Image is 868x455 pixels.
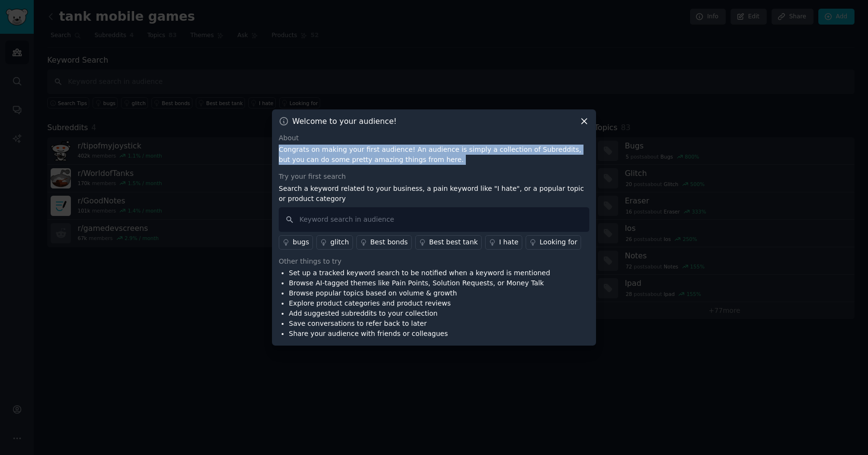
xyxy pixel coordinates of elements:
[289,278,550,288] li: Browse AI-tagged themes like Pain Points, Solution Requests, or Money Talk
[293,237,309,247] div: bugs
[370,237,408,247] div: Best bonds
[499,237,518,247] div: I hate
[279,145,589,165] p: Congrats on making your first audience! An audience is simply a collection of Subreddits, but you...
[279,172,589,182] div: Try your first search
[279,184,589,204] p: Search a keyword related to your business, a pain keyword like "I hate", or a popular topic or pr...
[289,298,550,308] li: Explore product categories and product reviews
[279,256,589,267] div: Other things to try
[289,329,550,339] li: Share your audience with friends or colleagues
[356,235,412,250] a: Best bonds
[429,237,478,247] div: Best best tank
[292,116,397,126] h3: Welcome to your audience!
[485,235,522,250] a: I hate
[526,235,581,250] a: Looking for
[316,235,353,250] a: glitch
[415,235,482,250] a: Best best tank
[289,268,550,278] li: Set up a tracked keyword search to be notified when a keyword is mentioned
[289,308,550,319] li: Add suggested subreddits to your collection
[279,133,589,143] div: About
[540,237,577,247] div: Looking for
[289,288,550,298] li: Browse popular topics based on volume & growth
[279,207,589,232] input: Keyword search in audience
[279,235,313,250] a: bugs
[289,319,550,329] li: Save conversations to refer back to later
[330,237,349,247] div: glitch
